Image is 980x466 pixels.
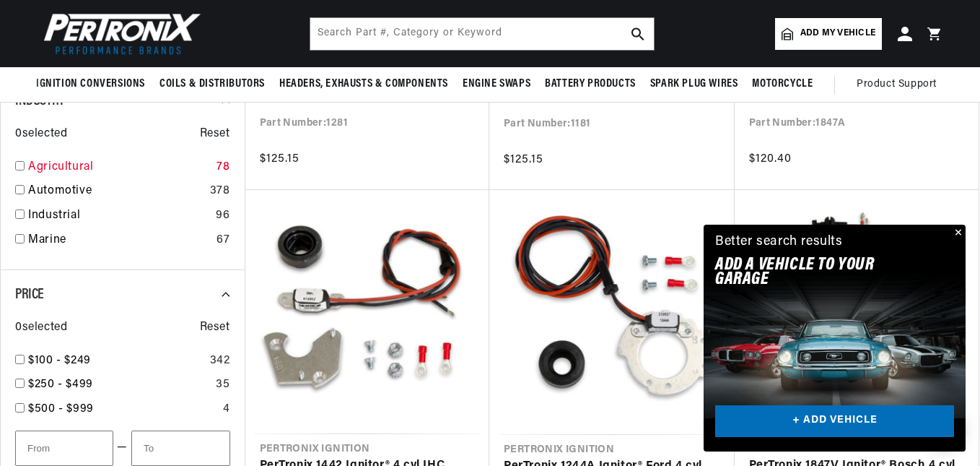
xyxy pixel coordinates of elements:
span: 0 selected [15,125,67,144]
span: $250 - $499 [28,379,93,390]
summary: Battery Products [538,67,643,101]
summary: Motorcycle [745,67,820,101]
div: Better search results [715,232,843,253]
div: 67 [216,231,229,250]
span: Engine Swaps [463,77,530,92]
div: 378 [210,182,230,201]
a: Agricultural [28,158,211,177]
h2: Add A VEHICLE to your garage [715,258,918,288]
input: To [131,431,229,466]
span: Coils & Distributors [159,77,265,92]
div: 342 [210,352,230,371]
div: 35 [216,376,229,394]
span: $100 - $249 [28,355,91,366]
button: Close [948,225,966,242]
span: Spark Plug Wires [650,77,738,92]
span: Ignition Conversions [36,77,145,92]
summary: Spark Plug Wires [643,67,745,101]
summary: Engine Swaps [455,67,538,101]
input: From [15,431,113,466]
summary: Headers, Exhausts & Components [272,67,455,101]
input: Search Part #, Category or Keyword [310,18,654,50]
a: + ADD VEHICLE [715,405,954,438]
a: PerTronix 1281 Ignitor® Ford 8 Cylinder Electronic Ignition Conversion Kit [260,53,476,109]
span: Reset [200,319,230,337]
div: 78 [216,158,229,177]
span: Reset [200,125,230,144]
span: Product Support [857,77,937,92]
span: Price [15,288,44,302]
span: Battery Products [545,77,636,92]
span: Headers, Exhausts & Components [279,77,448,92]
span: Motorcycle [752,77,813,92]
summary: Coils & Distributors [152,67,272,101]
div: 4 [223,400,230,419]
span: 0 selected [15,319,67,337]
summary: Product Support [857,67,944,102]
span: $500 - $999 [28,403,94,415]
a: Industrial [28,207,210,225]
span: — [117,439,128,457]
a: Marine [28,231,211,250]
img: Pertronix [36,9,202,59]
span: Add my vehicle [800,27,875,40]
a: Automotive [28,182,204,201]
a: Add my vehicle [775,18,882,50]
summary: Ignition Conversions [36,67,152,101]
div: 96 [216,207,229,225]
button: search button [622,18,654,50]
